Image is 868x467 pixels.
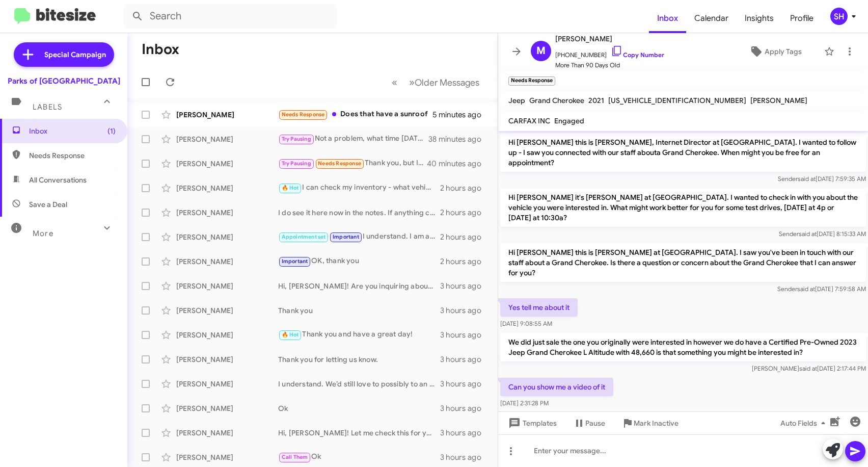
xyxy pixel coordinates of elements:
div: 2 hours ago [440,232,490,242]
div: 3 hours ago [440,354,490,365]
span: M [536,43,546,59]
div: OK, thank you [278,255,440,267]
div: 2 hours ago [440,256,490,267]
span: Templates [506,414,557,432]
a: Special Campaign [14,42,114,67]
button: Apply Tags [731,42,819,61]
span: Inbox [29,126,116,136]
div: Thank you for letting us know. [278,354,440,365]
span: Important [282,258,308,265]
div: 38 minutes ago [428,134,490,144]
span: 🔥 Hot [282,331,299,338]
input: Search [123,4,337,29]
span: Needs Response [29,150,116,161]
span: said at [798,175,816,183]
div: Thank you, but I've changed my mind. I'll let you know if I decide to buy a used car in the future. [278,158,428,169]
span: Important [333,233,359,240]
span: Pause [585,414,605,432]
span: Sender [DATE] 8:15:33 AM [779,230,866,238]
span: [PERSON_NAME] [555,33,664,45]
span: Engaged [554,116,584,125]
div: [PERSON_NAME] [176,232,278,242]
span: Appointment set [282,233,326,240]
div: Thank you [278,305,440,316]
p: Hi [PERSON_NAME] this is [PERSON_NAME], Internet Director at [GEOGRAPHIC_DATA]. I wanted to follo... [500,133,866,172]
span: Needs Response [282,111,325,118]
span: said at [799,230,817,238]
span: Sender [DATE] 7:59:58 AM [777,285,866,293]
span: Try Pausing [282,160,311,167]
div: [PERSON_NAME] [176,134,278,144]
span: Call Them [282,454,308,460]
div: 3 hours ago [440,452,490,462]
span: Labels [33,102,62,112]
div: [PERSON_NAME] [176,110,278,120]
div: [PERSON_NAME] [176,281,278,291]
span: Save a Deal [29,199,67,210]
span: [DATE] 2:31:28 PM [500,399,549,407]
small: Needs Response [508,76,555,86]
div: Not a problem, what time [DATE] best works for you? [278,133,428,145]
div: [PERSON_NAME] [176,305,278,316]
span: (1) [107,126,116,136]
div: [PERSON_NAME] [176,330,278,340]
div: [PERSON_NAME] [176,159,278,169]
button: Next [403,72,485,93]
span: [US_VEHICLE_IDENTIFICATION_NUMBER] [608,96,746,105]
div: [PERSON_NAME] [176,428,278,438]
button: Templates [498,414,565,432]
button: Auto Fields [772,414,837,432]
a: Inbox [649,4,686,33]
div: Hi, [PERSON_NAME]! Are you inquiring about this vehicle?[URL][DOMAIN_NAME] [278,281,440,291]
span: Needs Response [318,160,361,167]
span: Insights [737,4,782,33]
div: 3 hours ago [440,305,490,316]
span: said at [797,285,815,293]
button: SH [822,8,857,25]
div: Parks of [GEOGRAPHIC_DATA] [8,76,120,86]
span: Profile [782,4,822,33]
span: Auto Fields [780,414,829,432]
nav: Page navigation example [386,72,485,93]
div: 3 hours ago [440,330,490,340]
span: [PHONE_NUMBER] [555,45,664,60]
a: Calendar [686,4,737,33]
div: Ok [278,451,440,463]
span: Mark Inactive [634,414,679,432]
span: said at [799,365,817,372]
div: Does that have a sunroof [278,109,432,120]
div: [PERSON_NAME] [176,452,278,462]
div: [PERSON_NAME] [176,403,278,413]
span: More Than 90 Days Old [555,60,664,70]
div: 2 hours ago [440,207,490,218]
span: 2021 [588,96,604,105]
span: More [33,229,53,238]
span: [DATE] 9:08:55 AM [500,320,552,327]
div: Hi, [PERSON_NAME]! Let me check this for you! [278,428,440,438]
span: [PERSON_NAME] [750,96,807,105]
div: Ok [278,403,440,413]
div: 3 hours ago [440,428,490,438]
p: Hi [PERSON_NAME] it's [PERSON_NAME] at [GEOGRAPHIC_DATA]. I wanted to check in with you about the... [500,188,866,227]
p: We did just sale the one you originally were interested in however we do have a Certified Pre-Own... [500,333,866,361]
div: I understand. We’d still love to possibly to an in person appraisal on the vehicle to see what we... [278,379,440,389]
div: 3 hours ago [440,379,490,389]
span: » [409,76,415,89]
div: I understand. I am a customer myself and I completely get where you’re coming from. If there’s an... [278,231,440,243]
div: 5 minutes ago [432,110,490,120]
span: 🔥 Hot [282,185,299,191]
span: [PERSON_NAME] [DATE] 2:17:44 PM [752,365,866,372]
div: 3 hours ago [440,403,490,413]
p: Yes tell me about it [500,298,578,317]
button: Previous [386,72,403,93]
button: Mark Inactive [613,414,687,432]
span: All Conversations [29,175,87,185]
p: Can you show me a video of it [500,378,613,396]
div: [PERSON_NAME] [176,207,278,218]
span: Grand Cherokee [529,96,584,105]
div: 2 hours ago [440,183,490,193]
div: I do see it here now in the notes. If anything changes on your end, let us know! [278,207,440,218]
button: Pause [565,414,613,432]
span: Older Messages [415,77,479,88]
